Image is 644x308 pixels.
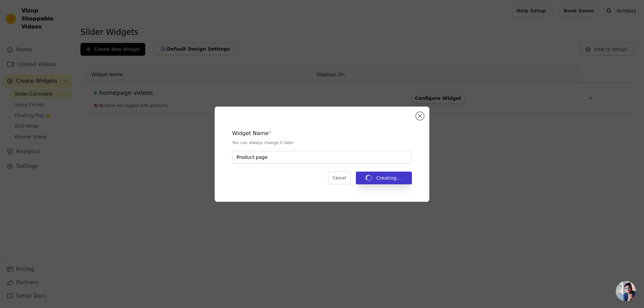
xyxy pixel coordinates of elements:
[232,129,269,137] legend: Widget Name
[328,172,351,184] button: Cancel
[616,281,636,301] div: Open chat
[356,172,412,184] button: Creating...
[416,112,424,120] button: Close modal
[232,140,412,145] p: You can always change it later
